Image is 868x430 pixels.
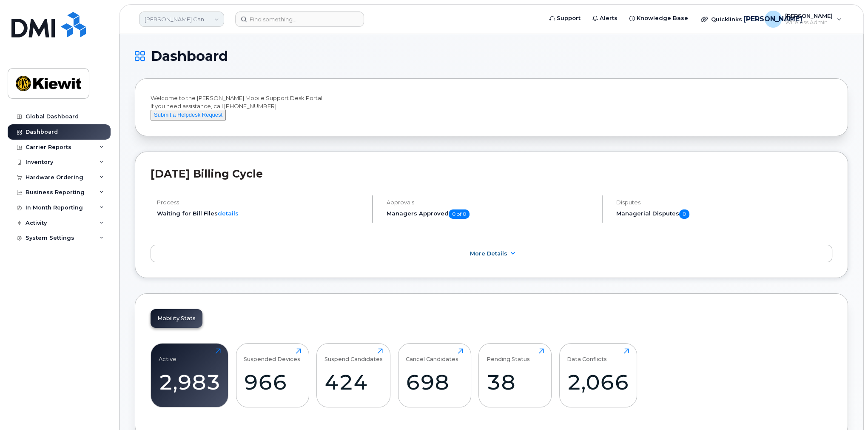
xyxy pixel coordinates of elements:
[567,370,629,395] div: 2,066
[487,348,544,403] a: Pending Status38
[324,348,383,362] div: Suspend Candidates
[487,370,544,395] div: 38
[449,209,470,219] span: 0 of 0
[387,209,595,219] h5: Managers Approved
[151,111,226,118] a: Submit a Helpdesk Request
[151,94,832,120] div: Welcome to the [PERSON_NAME] Mobile Support Desk Portal If you need assistance, call [PHONE_NUMBER].
[151,167,832,180] h2: [DATE] Billing Cycle
[159,348,176,362] div: Active
[567,348,629,403] a: Data Conflicts2,066
[324,370,383,395] div: 424
[157,199,365,206] h4: Process
[831,393,862,424] iframe: Messenger Launcher
[616,199,832,206] h4: Disputes
[159,370,221,395] div: 2,983
[159,348,221,403] a: Active2,983
[616,209,832,219] h5: Managerial Disputes
[679,209,689,219] span: 0
[387,199,595,206] h4: Approvals
[244,370,301,395] div: 966
[244,348,301,403] a: Suspended Devices966
[151,50,228,63] span: Dashboard
[244,348,300,362] div: Suspended Devices
[218,210,239,217] a: details
[470,250,507,257] span: More Details
[157,209,365,218] li: Waiting for Bill Files
[151,110,226,120] button: Submit a Helpdesk Request
[567,348,607,362] div: Data Conflicts
[406,348,458,362] div: Cancel Candidates
[406,370,463,395] div: 698
[324,348,383,403] a: Suspend Candidates424
[406,348,463,403] a: Cancel Candidates698
[487,348,530,362] div: Pending Status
